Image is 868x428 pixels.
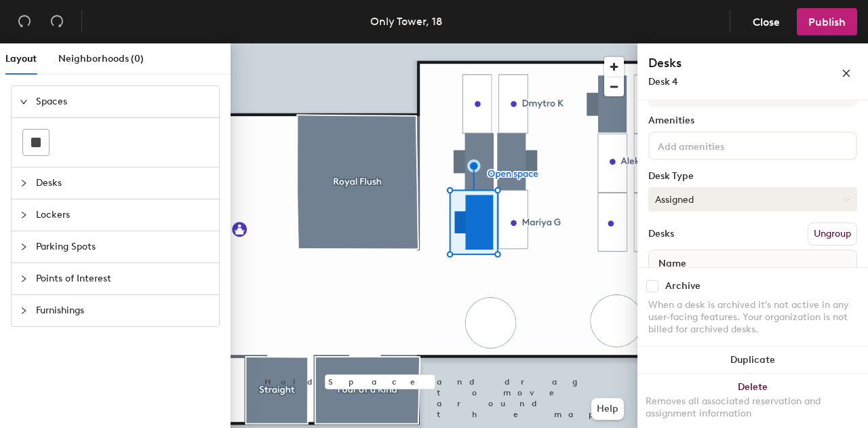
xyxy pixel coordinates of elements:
div: Amenities [648,115,857,126]
button: Redo (⌘ + ⇧ + Z) [43,8,71,35]
button: Duplicate [637,347,868,374]
div: Removes all associated reservation and assignment information [646,395,860,420]
span: expanded [20,98,28,106]
button: Publish [797,8,857,35]
span: collapsed [20,179,28,187]
div: Desks [648,229,674,239]
button: Ungroup [808,222,857,246]
span: Publish [808,16,846,28]
span: Parking Spots [36,231,211,262]
span: undo [18,14,31,28]
span: Lockers [36,199,211,231]
button: Close [741,8,791,35]
div: Only Tower, 18 [370,13,442,30]
button: Assigned [648,187,857,212]
span: collapsed [20,243,28,251]
span: collapsed [20,275,28,283]
span: Layout [5,53,37,64]
div: When a desk is archived it's not active in any user-facing features. Your organization is not bil... [648,299,857,336]
span: close [842,69,851,78]
span: Desk 4 [648,76,678,87]
h4: Desks [648,54,797,72]
button: Help [591,398,624,420]
span: Points of Interest [36,263,211,294]
span: collapsed [20,307,28,315]
span: Name [652,252,693,276]
div: Desk Type [648,171,857,182]
span: Spaces [36,86,211,117]
span: Close [753,16,780,28]
input: Add amenities [655,137,777,153]
div: Archive [665,281,701,292]
span: Furnishings [36,295,211,326]
button: Undo (⌘ + Z) [11,8,38,35]
span: Neighborhoods (0) [58,53,144,64]
span: collapsed [20,211,28,219]
span: Desks [36,168,211,199]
